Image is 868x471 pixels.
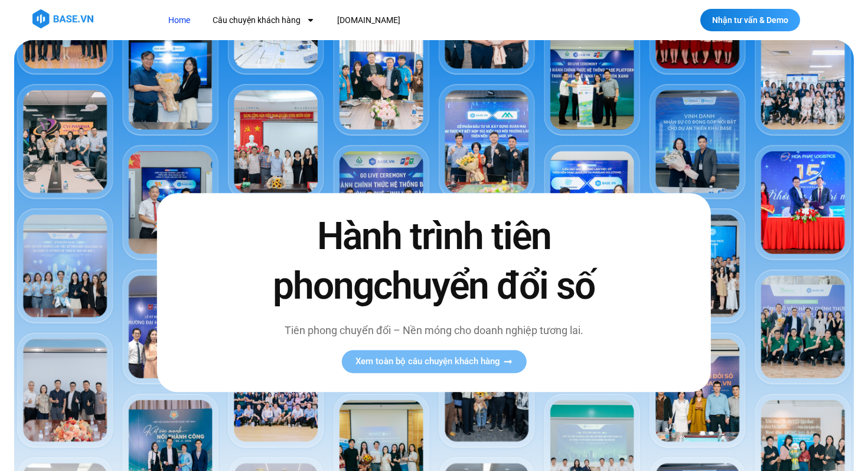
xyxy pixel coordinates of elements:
a: Câu chuyện khách hàng [204,9,324,31]
span: chuyển đổi số [373,264,595,308]
a: Nhận tư vấn & Demo [700,9,800,31]
a: Xem toàn bộ câu chuyện khách hàng [341,350,526,373]
span: Xem toàn bộ câu chuyện khách hàng [355,357,500,366]
p: Tiên phong chuyển đổi – Nền móng cho doanh nghiệp tương lai. [248,322,620,338]
a: Home [159,9,199,31]
a: [DOMAIN_NAME] [328,9,409,31]
nav: Menu [159,9,617,31]
h2: Hành trình tiên phong [248,212,620,310]
span: Nhận tư vấn & Demo [712,16,788,24]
